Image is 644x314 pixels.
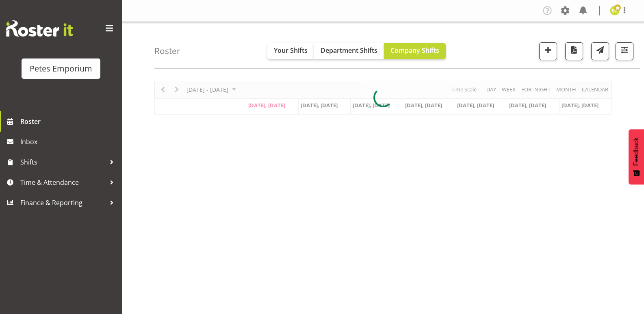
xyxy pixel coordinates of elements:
[20,136,118,148] span: Inbox
[154,46,180,56] h4: Roster
[314,43,384,59] button: Department Shifts
[633,137,640,166] span: Feedback
[20,115,118,128] span: Roster
[321,46,377,55] span: Department Shifts
[30,63,92,75] div: Petes Emporium
[565,42,583,60] button: Download a PDF of the roster according to the set date range.
[20,176,106,188] span: Time & Attendance
[20,156,106,168] span: Shifts
[274,46,308,55] span: Your Shifts
[20,197,106,209] span: Finance & Reporting
[610,6,620,15] img: emma-croft7499.jpg
[384,43,446,59] button: Company Shifts
[616,42,633,60] button: Filter Shifts
[267,43,314,59] button: Your Shifts
[6,20,73,37] img: Rosterit website logo
[629,129,644,184] button: Feedback - Show survey
[591,42,609,60] button: Send a list of all shifts for the selected filtered period to all rostered employees.
[390,46,439,55] span: Company Shifts
[539,42,557,60] button: Add a new shift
